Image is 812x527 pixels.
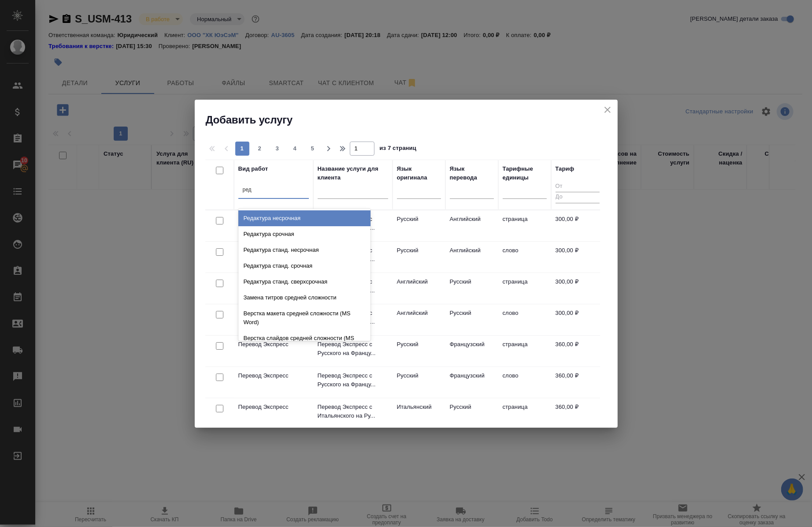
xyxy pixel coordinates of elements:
td: Русский [445,273,498,304]
p: Перевод Экспресс с Русского на Францу... [318,371,388,389]
button: 3 [271,142,285,156]
button: 2 [253,142,267,156]
td: 300,00 ₽ [551,304,604,335]
td: Французский [445,336,498,366]
div: Язык оригинала [397,164,441,182]
div: Название услуги для клиента [318,164,388,182]
button: 5 [306,142,320,156]
td: Русский [393,367,445,398]
div: Редактура станд. несрочная [238,242,371,258]
td: слово [498,242,551,273]
td: 360,00 ₽ [551,336,604,366]
td: слово [498,367,551,398]
div: Редактура несрочная [238,210,371,226]
div: Верстка макета средней сложности (MS Word) [238,306,371,330]
div: Язык перевода [450,164,494,182]
p: Перевод Экспресс с Русского на Францу... [318,340,388,358]
td: Итальянский [393,398,445,429]
td: Английский [445,242,498,273]
span: из 7 страниц [380,143,417,156]
p: Перевод Экспресс [238,403,309,411]
td: 360,00 ₽ [551,398,604,429]
td: Русский [393,210,445,241]
td: Английский [445,210,498,241]
td: 300,00 ₽ [551,273,604,304]
td: Русский [393,336,445,366]
div: Редактура срочная [238,226,371,242]
span: 5 [306,144,320,153]
td: Русский [445,398,498,429]
td: Русский [393,242,445,273]
h2: Добавить услугу [206,113,618,127]
div: Тарифные единицы [503,164,547,182]
td: Французский [445,367,498,398]
td: слово [498,304,551,335]
td: 300,00 ₽ [551,210,604,241]
div: Редактура станд. срочная [238,258,371,274]
td: страница [498,398,551,429]
td: страница [498,273,551,304]
p: Перевод Экспресс [238,371,309,380]
td: Английский [393,273,445,304]
td: страница [498,210,551,241]
p: Перевод Экспресс с Итальянского на Ру... [318,403,388,420]
td: Русский [445,304,498,335]
div: Верстка слайдов средней сложности (MS PowerPoint) [238,330,371,355]
span: 2 [253,144,267,153]
td: 300,00 ₽ [551,242,604,273]
div: Редактура станд. сверхсрочная [238,274,371,290]
input: До [556,192,600,203]
button: 4 [288,142,302,156]
div: Тариф [556,164,575,173]
div: Вид работ [238,164,268,173]
p: Перевод Экспресс [238,340,309,349]
span: 4 [288,144,302,153]
span: 3 [271,144,285,153]
td: Английский [393,304,445,335]
button: close [601,103,614,116]
input: От [556,181,600,192]
td: 360,00 ₽ [551,367,604,398]
td: страница [498,336,551,366]
div: Замена титров средней сложности [238,290,371,306]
